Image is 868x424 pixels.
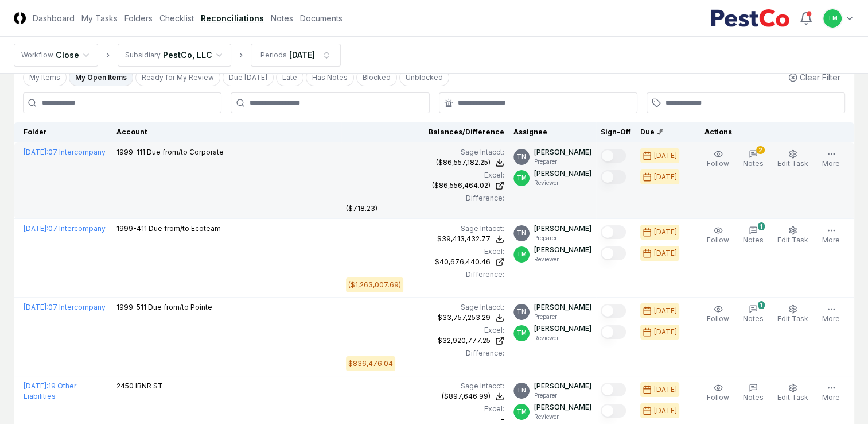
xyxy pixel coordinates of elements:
div: 1 [758,301,765,309]
div: [DATE] [654,384,677,395]
span: Edit Task [777,159,808,168]
div: ($86,557,182.25) [436,157,491,168]
span: TM [517,329,527,337]
span: [DATE] : [24,224,48,233]
p: Reviewer [534,255,591,264]
div: Difference: [346,348,504,359]
a: [DATE]:07 Intercompany [24,303,106,311]
button: More [820,381,842,405]
button: More [820,147,842,171]
a: [DATE]:07 Intercompany [24,148,106,156]
div: Workflow [21,50,53,60]
span: 1999-511 [116,303,146,311]
button: Follow [704,223,731,248]
button: My Items [23,69,67,86]
button: Edit Task [775,223,811,248]
span: Notes [743,314,764,323]
span: TM [828,14,838,22]
span: TM [517,407,527,416]
p: Preparer [534,313,591,321]
th: Sign-Off [596,122,636,142]
button: Clear Filter [784,67,845,88]
button: Follow [704,381,731,405]
button: Mark complete [601,304,626,318]
a: Dashboard [33,12,75,24]
div: $836,476.04 [348,359,393,369]
button: Notes [741,381,766,405]
button: Edit Task [775,147,811,171]
a: $40,676,440.46 [346,257,504,267]
button: 1Notes [741,302,766,326]
a: Folders [124,12,153,24]
button: Mark complete [601,225,626,239]
img: PestCo logo [710,9,790,28]
div: Excel: [346,246,504,257]
p: [PERSON_NAME] [534,223,591,234]
span: Notes [743,393,764,402]
span: TN [517,229,526,237]
div: $32,920,777.25 [438,336,491,346]
p: [PERSON_NAME] [534,147,591,157]
button: Edit Task [775,381,811,405]
button: Periods[DATE] [251,44,341,67]
div: Sage Intacct : [346,223,504,234]
p: [PERSON_NAME] [534,302,591,313]
button: 1Notes [741,223,766,248]
button: Unblocked [399,69,449,86]
div: Difference: [346,193,504,203]
span: Notes [743,159,764,168]
div: Sage Intacct : [346,381,504,391]
div: Subsidiary [125,50,161,60]
p: Preparer [534,391,591,400]
button: Mark complete [601,149,626,163]
span: Due from/to Ecoteam [149,224,221,233]
div: Excel: [346,404,504,414]
div: ($86,556,464.02) [432,180,491,191]
button: Late [276,69,303,86]
button: 2Notes [741,147,766,171]
span: 1999-411 [116,224,147,233]
div: Account [116,127,337,137]
button: Ready for My Review [135,69,220,86]
div: $33,757,253.29 [438,313,491,323]
div: Periods [260,50,287,60]
span: [DATE] : [24,381,48,390]
span: Follow [707,236,729,244]
button: Due Today [223,69,274,86]
div: [DATE] [654,306,677,316]
div: [DATE] [654,172,677,182]
div: ($718.23) [346,203,377,214]
button: $33,757,253.29 [438,313,504,323]
p: [PERSON_NAME] [534,168,591,179]
button: $39,413,432.77 [437,234,504,244]
span: TN [517,152,526,161]
button: Edit Task [775,302,811,326]
div: 2 [756,146,765,154]
th: Balances/Difference [341,122,509,142]
div: Due [640,127,686,137]
button: Follow [704,147,731,171]
span: TN [517,386,526,395]
th: Folder [14,122,112,142]
button: Mark complete [601,246,626,260]
span: Notes [743,236,764,244]
span: Edit Task [777,393,808,402]
span: [DATE] : [24,148,48,156]
p: [PERSON_NAME] [534,402,591,413]
a: ($86,556,464.02) [346,180,504,191]
th: Assignee [509,122,596,142]
div: [DATE] [654,151,677,161]
p: Preparer [534,157,591,166]
div: ($897,646.99) [442,391,491,402]
p: Reviewer [534,334,591,342]
button: Mark complete [601,170,626,184]
button: ($86,557,182.25) [436,157,504,168]
button: Mark complete [601,404,626,418]
div: $40,676,440.46 [435,257,491,267]
a: Reconciliations [201,12,264,24]
span: TM [517,174,527,182]
div: Excel: [346,170,504,180]
p: [PERSON_NAME] [534,323,591,334]
span: Due from/to Corporate [147,148,224,156]
p: Reviewer [534,413,591,421]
